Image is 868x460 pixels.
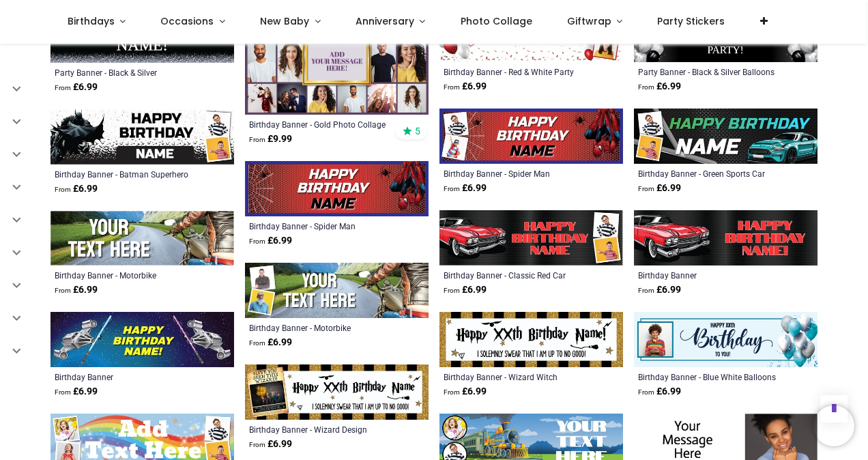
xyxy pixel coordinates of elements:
[638,283,681,297] strong: £ 6.99
[444,385,487,399] strong: £ 6.99
[638,66,778,77] a: Party Banner - Black & Silver Balloons
[50,312,234,367] img: Happy Birthday Banner - Space Lightsaber
[356,14,414,28] span: Anniversary
[249,238,265,245] span: From
[638,168,778,179] a: Birthday Banner - Green Sports Car
[444,388,460,396] span: From
[638,270,778,281] a: Birthday Banner
[68,14,115,28] span: Birthdays
[55,67,194,78] a: Party Banner - Black & Silver
[55,388,71,396] span: From
[50,109,234,164] img: Personalised Happy Birthday Banner - Batman Superhero - Custom Name & 2 Photo Upload
[444,182,487,195] strong: £ 6.99
[444,83,460,91] span: From
[249,136,265,143] span: From
[444,270,583,281] a: Birthday Banner - Classic Red Car
[55,385,98,399] strong: £ 6.99
[249,119,389,130] a: Birthday Banner - Gold Photo Collage
[634,210,818,265] img: Happy Birthday Banner - Classic Red Car
[55,371,194,382] a: Birthday Banner
[444,168,583,179] a: Birthday Banner - Spider Man Superhero
[55,84,71,91] span: From
[444,371,583,382] a: Birthday Banner - Wizard Witch Design
[444,287,460,294] span: From
[55,283,98,297] strong: £ 6.99
[638,182,681,195] strong: £ 6.99
[160,14,214,28] span: Occasions
[567,14,611,28] span: Giftwrap
[439,109,623,164] img: Personalised Happy Birthday Banner - Spider Man Superhero - 2 Photo Upload
[638,83,654,91] span: From
[638,388,654,396] span: From
[55,169,194,179] a: Birthday Banner - Batman Superhero
[249,441,265,448] span: From
[55,270,194,281] a: Birthday Banner - Motorbike
[638,385,681,399] strong: £ 6.99
[444,66,583,77] a: Birthday Banner - Red & White Party Balloons
[634,312,818,367] img: Personalised Happy Birthday Banner - Blue White Balloons - Custom Age & 1 Photo Upload
[461,14,532,28] span: Photo Collage
[439,210,623,265] img: Personalised Happy Birthday Banner - Classic Red Car - 2 Photo Upload
[249,424,389,435] a: Birthday Banner - Wizard Design
[638,185,654,192] span: From
[444,283,487,297] strong: £ 6.99
[444,185,460,192] span: From
[813,405,854,446] iframe: Brevo live chat
[249,220,389,231] a: Birthday Banner - Spider Man Superhero
[249,339,265,347] span: From
[245,7,429,115] img: Personalised Birthday Backdrop Banner - Gold Photo Collage - 16 Photo Upload
[415,125,420,137] span: 5
[260,14,309,28] span: New Baby
[638,371,778,382] a: Birthday Banner - Blue White Balloons
[444,80,487,94] strong: £ 6.99
[638,80,681,94] strong: £ 6.99
[439,312,623,367] img: Personalised Happy Birthday Banner - Wizard Witch Design - Custom Age
[245,263,429,318] img: Personalised Happy Birthday Banner - Motorbike - 2 Photo Upload
[249,322,389,333] a: Birthday Banner - Motorbike
[249,336,292,349] strong: £ 6.99
[249,437,292,451] strong: £ 6.99
[638,287,654,294] span: From
[55,186,71,193] span: From
[245,161,429,216] img: Personalised Happy Birthday Banner - Spider Man Superhero - Custom Name
[55,182,98,196] strong: £ 6.99
[634,109,818,164] img: Personalised Happy Birthday Banner - Green Sports Car - Custom Name & 2 Photo Upload
[50,211,234,266] img: Personalised Happy Birthday Banner - Motorbike - Custom Text
[55,287,71,294] span: From
[55,81,98,94] strong: £ 6.99
[249,234,292,248] strong: £ 6.99
[657,14,725,28] span: Party Stickers
[249,132,292,146] strong: £ 9.99
[245,364,429,420] img: Personalised Happy Birthday Banner - Wizard Design - Custom Age & 1 Photo Upload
